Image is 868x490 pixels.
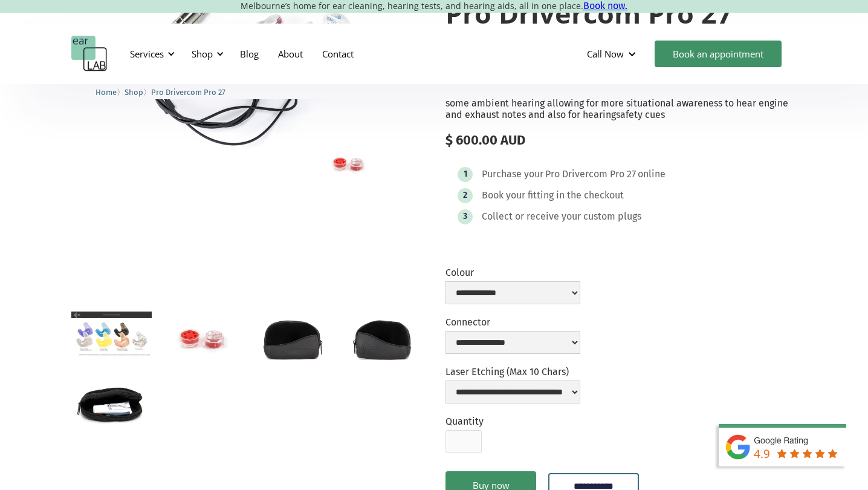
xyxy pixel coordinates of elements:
div: Book your fitting in the checkout [482,189,624,201]
div: Shop [192,48,213,60]
div: Services [123,36,178,72]
a: home [71,36,108,72]
a: Blog [230,36,268,71]
div: Collect or receive your custom plugs [482,211,641,223]
div: online [638,168,666,180]
label: Quantity [445,416,484,427]
a: Shop [125,86,143,97]
a: open lightbox [342,312,423,365]
label: Colour [445,267,580,278]
label: Laser Etching (Max 10 Chars) [445,366,580,377]
div: 3 [463,212,467,221]
label: Connector [445,316,580,328]
div: 1 [464,169,467,178]
a: Book an appointment [655,41,782,67]
a: open lightbox [252,312,332,365]
div: Pro Drivercom Pro 27 [545,168,636,180]
a: About [268,36,313,71]
span: Home [96,88,117,97]
span: Shop [125,88,143,97]
a: Contact [313,36,363,71]
a: open lightbox [161,312,242,365]
div: Purchase your [482,168,543,180]
div: Call Now [577,36,649,72]
li: 〉 [96,86,125,99]
div: Services [130,48,164,60]
a: open lightbox [71,375,152,428]
div: $ 600.00 AUD [445,132,797,148]
div: Call Now [587,48,624,60]
a: Home [96,86,117,97]
div: 2 [463,191,467,200]
div: Shop [184,36,227,72]
span: Pro Drivercom Pro 27 [151,88,225,97]
a: open lightbox [71,312,152,356]
a: Pro Drivercom Pro 27 [151,86,225,97]
li: 〉 [125,86,151,99]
